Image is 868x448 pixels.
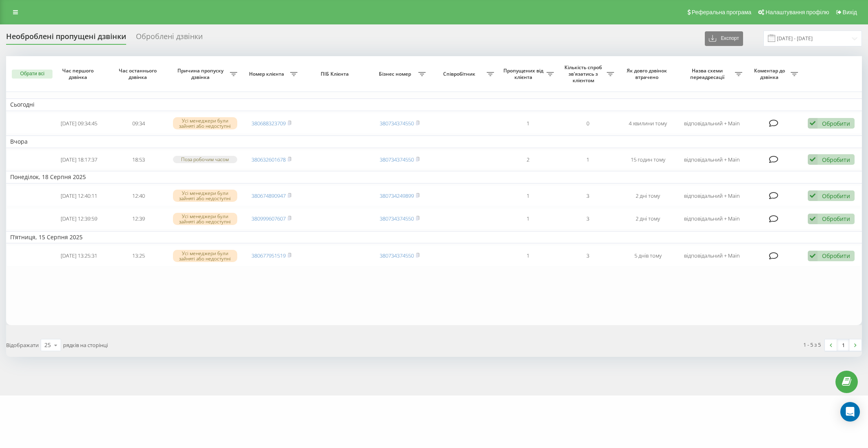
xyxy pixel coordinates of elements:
div: Open Intercom Messenger [840,402,860,422]
span: Реферальна програма [692,9,752,15]
td: 4 хвилини тому [618,113,678,134]
span: рядків на сторінці [63,341,108,349]
span: Як довго дзвінок втрачено [625,68,671,80]
td: 1 [498,245,558,267]
div: Обробити [822,120,850,127]
span: Бізнес номер [374,71,418,77]
td: Понеділок, 18 Серпня 2025 [6,171,862,183]
td: П’ятниця, 15 Серпня 2025 [6,231,862,243]
div: 1 - 5 з 5 [803,341,821,349]
a: 380734249899 [380,192,414,199]
td: 12:39 [109,208,168,229]
div: Усі менеджери були зайняті або недоступні [173,190,237,202]
span: Налаштування профілю [765,9,829,15]
td: Сьогодні [6,98,862,111]
td: [DATE] 12:40:11 [49,185,109,207]
div: Поза робочим часом [173,156,237,163]
td: 2 [498,150,558,170]
span: Номер клієнта [245,71,290,77]
td: 1 [498,208,558,229]
a: 380688323709 [251,120,286,127]
td: 2 дні тому [618,208,678,229]
td: відповідальний + Main [678,208,746,229]
td: 1 [558,150,618,170]
td: відповідальний + Main [678,113,746,134]
td: [DATE] 12:39:59 [49,208,109,229]
td: [DATE] 18:17:37 [49,150,109,170]
a: 380674890947 [251,192,286,199]
td: 15 годин тому [618,150,678,170]
td: 2 дні тому [618,185,678,207]
div: Усі менеджери були зайняті або недоступні [173,213,237,225]
td: відповідальний + Main [678,150,746,170]
a: 380734374550 [380,215,414,222]
td: [DATE] 09:34:45 [49,113,109,134]
a: 380999607607 [251,215,286,222]
span: Відображати [6,341,39,349]
td: 1 [498,113,558,134]
a: 380632601678 [251,156,286,163]
span: Назва схеми переадресації [682,68,735,80]
button: Обрати всі [12,70,52,79]
td: 3 [558,245,618,267]
td: 3 [558,208,618,229]
div: Необроблені пропущені дзвінки [6,32,126,45]
span: Причина пропуску дзвінка [173,68,230,80]
span: Час першого дзвінка [56,68,102,80]
td: [DATE] 13:25:31 [49,245,109,267]
div: Усі менеджери були зайняті або недоступні [173,117,237,129]
span: Пропущених від клієнта [502,68,547,80]
a: 1 [837,339,849,351]
td: відповідальний + Main [678,245,746,267]
td: Вчора [6,135,862,148]
td: 3 [558,185,618,207]
span: Вихід [843,9,857,15]
div: Обробити [822,215,850,223]
a: 380677951519 [251,252,286,259]
td: 5 днів тому [618,245,678,267]
a: 380734374550 [380,120,414,127]
button: Експорт [705,31,743,46]
a: 380734374550 [380,252,414,259]
div: Оброблені дзвінки [136,32,203,45]
td: 0 [558,113,618,134]
td: 18:53 [109,150,168,170]
div: Усі менеджери були зайняті або недоступні [173,250,237,262]
span: Час останнього дзвінка [116,68,162,80]
td: 12:40 [109,185,168,207]
span: Співробітник [434,71,487,77]
td: 1 [498,185,558,207]
span: ПІБ Клієнта [308,71,363,77]
span: Коментар до дзвінка [750,68,791,80]
div: Обробити [822,156,850,164]
div: Обробити [822,252,850,260]
td: відповідальний + Main [678,185,746,207]
div: 25 [44,341,51,349]
div: Обробити [822,192,850,200]
td: 09:34 [109,113,168,134]
td: 13:25 [109,245,168,267]
a: 380734374550 [380,156,414,163]
span: Кількість спроб зв'язатись з клієнтом [562,64,606,83]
